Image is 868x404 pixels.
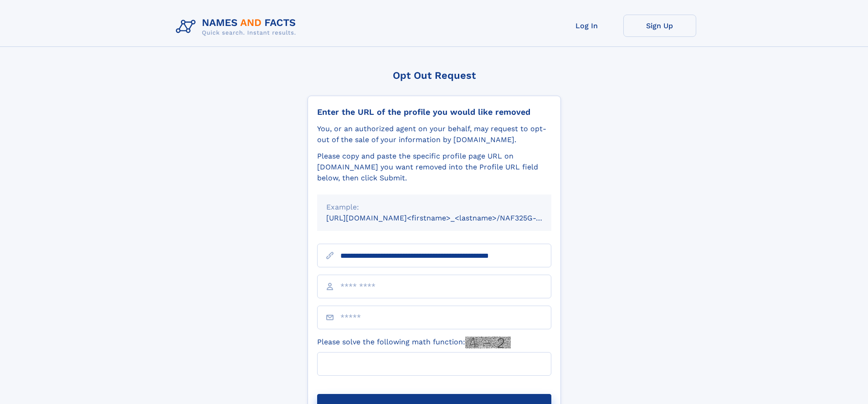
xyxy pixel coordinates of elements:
[317,107,551,117] div: Enter the URL of the profile you would like removed
[317,151,551,184] div: Please copy and paste the specific profile page URL on [DOMAIN_NAME] you want removed into the Pr...
[317,337,511,348] label: Please solve the following math function:
[326,202,542,213] div: Example:
[623,15,696,37] a: Sign Up
[326,214,569,222] small: [URL][DOMAIN_NAME]<firstname>_<lastname>/NAF325G-xxxxxxxx
[308,70,561,81] div: Opt Out Request
[550,15,623,37] a: Log In
[172,15,303,39] img: Logo Names and Facts
[317,123,551,145] div: You, or an authorized agent on your behalf, may request to opt-out of the sale of your informatio...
